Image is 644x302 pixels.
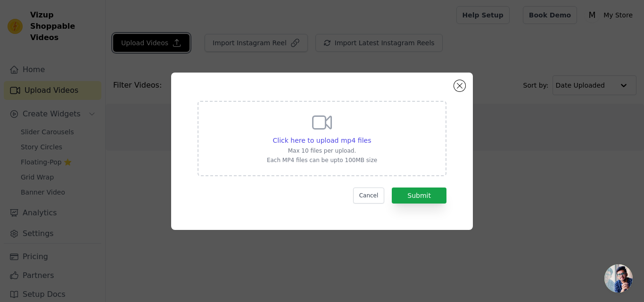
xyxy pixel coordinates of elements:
[267,147,377,155] p: Max 10 files per upload.
[604,264,633,293] a: Open chat
[273,137,372,144] span: Click here to upload mp4 files
[267,156,377,164] p: Each MP4 files can be upto 100MB size
[392,188,446,204] button: Submit
[353,188,385,204] button: Cancel
[454,80,465,91] button: Close modal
